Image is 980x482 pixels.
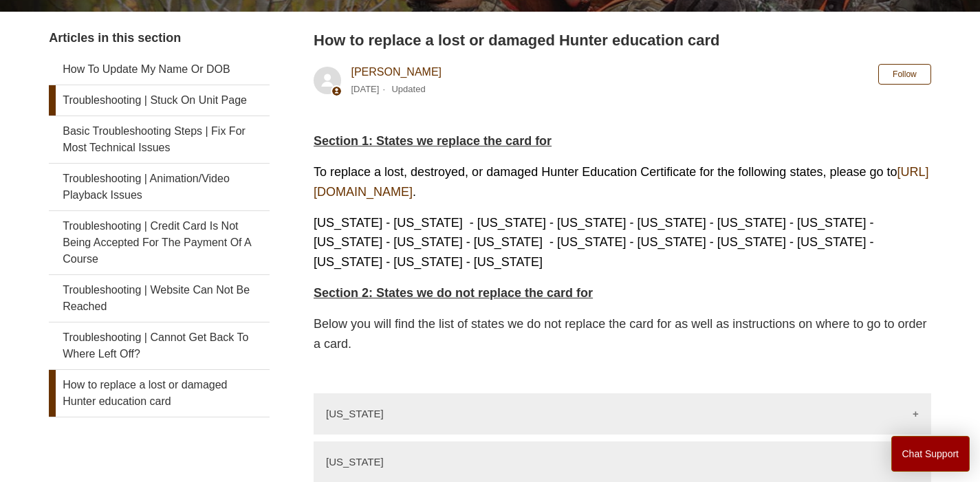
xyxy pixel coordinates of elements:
[326,408,384,419] p: [US_STATE]
[391,84,425,94] li: Updated
[891,436,970,472] button: Chat Support
[351,66,442,78] a: [PERSON_NAME]
[878,64,931,85] button: Follow Article
[49,370,270,417] a: How to replace a lost or damaged Hunter education card
[49,54,270,85] a: How To Update My Name Or DOB
[314,134,552,148] span: Section 1: States we replace the card for
[314,317,926,351] span: Below you will find the list of states we do not replace the card for as well as instructions on ...
[314,165,929,199] span: To replace a lost, destroyed, or damaged Hunter Education Certificate for the following states, p...
[49,164,270,210] a: Troubleshooting | Animation/Video Playback Issues
[49,322,270,369] a: Troubleshooting | Cannot Get Back To Where Left Off?
[314,286,593,300] strong: Section 2: States we do not replace the card for
[314,165,929,199] a: [URL][DOMAIN_NAME]
[49,275,270,322] a: Troubleshooting | Website Can Not Be Reached
[314,216,873,270] span: [US_STATE] - [US_STATE] - [US_STATE] - [US_STATE] - [US_STATE] - [US_STATE] - [US_STATE] - [US_ST...
[326,456,384,468] p: [US_STATE]
[49,85,270,116] a: Troubleshooting | Stuck On Unit Page
[314,29,931,52] h2: How to replace a lost or damaged Hunter education card
[49,211,270,274] a: Troubleshooting | Credit Card Is Not Being Accepted For The Payment Of A Course
[49,116,270,163] a: Basic Troubleshooting Steps | Fix For Most Technical Issues
[351,84,379,94] time: 11/20/2023, 10:20
[49,31,181,45] span: Articles in this section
